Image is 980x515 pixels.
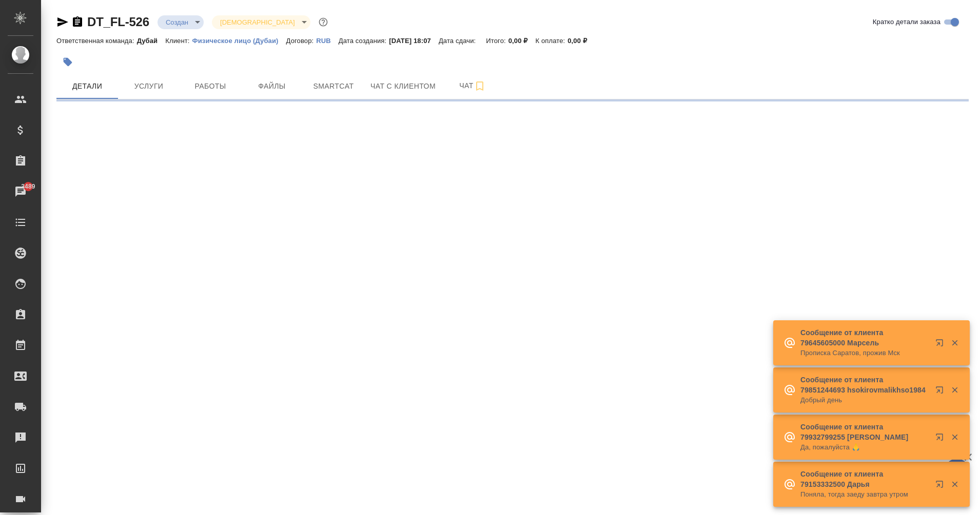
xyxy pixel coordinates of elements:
[56,37,137,45] p: Ответственная команда:
[944,338,965,347] button: Закрыть
[448,79,497,92] span: Чат
[15,181,41,192] span: 3489
[163,18,191,27] button: Создан
[929,474,954,499] button: Открыть в новой вкладке
[124,80,173,93] span: Услуги
[508,37,536,45] p: 0,00 ₽
[56,51,79,73] button: Добавить тэг
[158,15,204,29] div: Создан
[370,80,436,93] span: Чат с клиентом
[567,37,595,45] p: 0,00 ₽
[212,15,310,29] div: Создан
[56,16,69,28] button: Скопировать ссылку для ЯМессенджера
[800,327,929,348] p: Сообщение от клиента 79645605000 Марсель
[63,80,112,93] span: Детали
[800,489,929,500] p: Поняла, тогда заеду завтра утром
[800,348,929,358] p: Прописка Саратов, прожив Мск
[192,36,286,45] a: Физическое лицо (Дубаи)
[3,179,38,204] a: 3489
[316,36,339,45] a: RUB
[165,37,192,45] p: Клиент:
[309,80,358,93] span: Smartcat
[944,480,965,489] button: Закрыть
[87,15,149,29] a: DT_FL-526
[800,395,929,405] p: Добрый день
[71,16,84,28] button: Скопировать ссылку
[186,80,235,93] span: Работы
[317,15,330,29] button: Доп статусы указывают на важность/срочность заказа
[339,37,389,45] p: Дата создания:
[929,427,954,451] button: Открыть в новой вкладке
[217,18,298,27] button: [DEMOGRAPHIC_DATA]
[800,375,929,395] p: Сообщение от клиента 79851244693 hsokirovmalikhso1984
[800,422,929,442] p: Сообщение от клиента 79932799255 [PERSON_NAME]
[944,385,965,395] button: Закрыть
[800,469,929,489] p: Сообщение от клиента 79153332500 Дарья
[316,37,339,45] p: RUB
[929,333,954,357] button: Открыть в новой вкладке
[535,37,567,45] p: К оплате:
[486,37,508,45] p: Итого:
[439,37,478,45] p: Дата сдачи:
[944,432,965,442] button: Закрыть
[873,17,940,27] span: Кратко детали заказа
[929,380,954,404] button: Открыть в новой вкладке
[137,37,166,45] p: Дубай
[474,80,486,92] svg: Подписаться
[800,442,929,452] p: Да, пожалуйста 🙏
[286,37,317,45] p: Договор:
[247,80,297,93] span: Файлы
[192,37,286,45] p: Физическое лицо (Дубаи)
[389,37,439,45] p: [DATE] 18:07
